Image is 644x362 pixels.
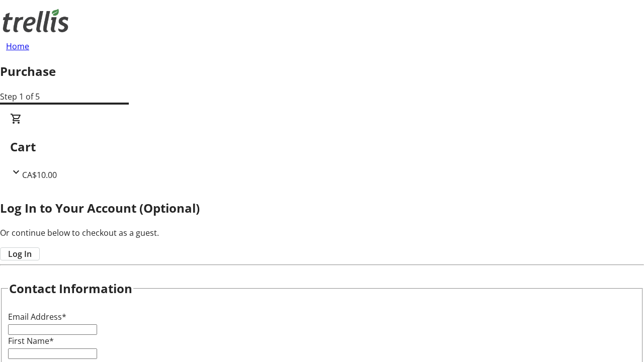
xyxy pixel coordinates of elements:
[9,280,132,298] h2: Contact Information
[8,311,66,322] label: Email Address*
[10,138,634,156] h2: Cart
[10,113,634,181] div: CartCA$10.00
[8,335,54,346] label: First Name*
[8,248,32,260] span: Log In
[22,169,57,180] span: CA$10.00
